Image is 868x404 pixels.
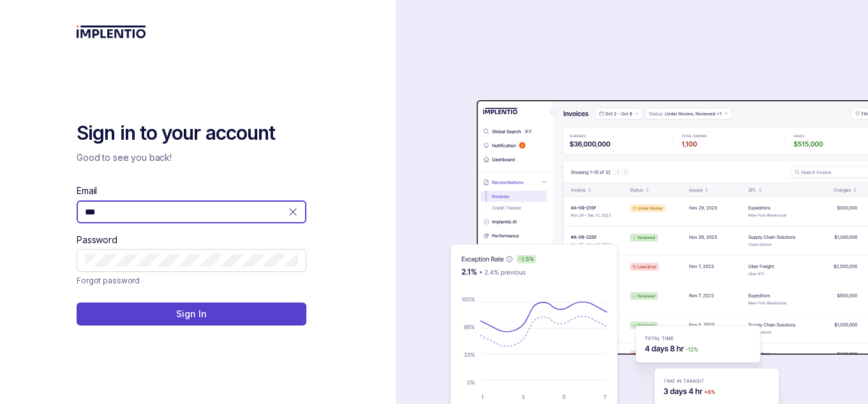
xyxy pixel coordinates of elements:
[77,303,306,325] button: Sign In
[77,184,97,197] label: Email
[77,234,117,246] label: Password
[77,26,146,38] img: logo
[77,274,140,287] p: Forgot password
[77,151,306,164] p: Good to see you back!
[77,274,140,287] a: Link Forgot password
[77,121,306,146] h2: Sign in to your account
[176,308,206,320] p: Sign In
